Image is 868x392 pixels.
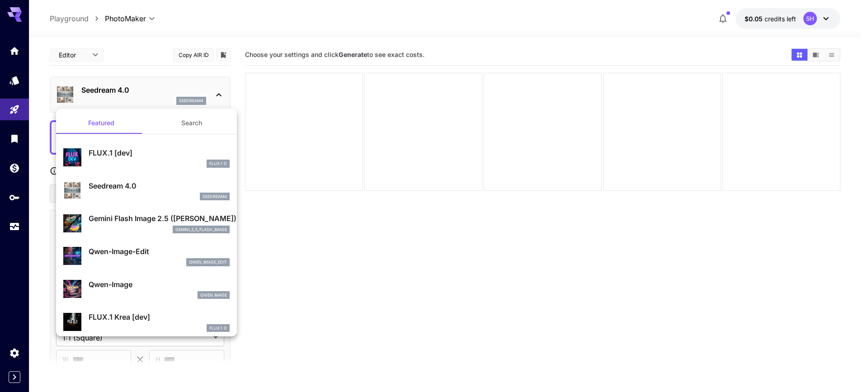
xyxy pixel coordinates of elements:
[89,213,230,224] p: Gemini Flash Image 2.5 ([PERSON_NAME])
[63,209,230,237] div: Gemini Flash Image 2.5 ([PERSON_NAME])gemini_2_5_flash_image
[89,312,230,322] p: FLUX.1 Krea [dev]
[189,259,227,265] p: qwen_image_edit
[56,112,146,134] button: Featured
[63,275,230,303] div: Qwen-ImageQwen Image
[209,325,227,331] p: FLUX.1 D
[146,112,237,134] button: Search
[63,242,230,270] div: Qwen-Image-Editqwen_image_edit
[63,144,230,171] div: FLUX.1 [dev]FLUX.1 D
[89,147,230,158] p: FLUX.1 [dev]
[203,194,227,200] p: seedream4
[63,308,230,335] div: FLUX.1 Krea [dev]FLUX.1 D
[200,292,227,298] p: Qwen Image
[89,279,230,290] p: Qwen-Image
[175,227,227,233] p: gemini_2_5_flash_image
[63,177,230,204] div: Seedream 4.0seedream4
[89,246,230,257] p: Qwen-Image-Edit
[209,161,227,167] p: FLUX.1 D
[89,180,230,191] p: Seedream 4.0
